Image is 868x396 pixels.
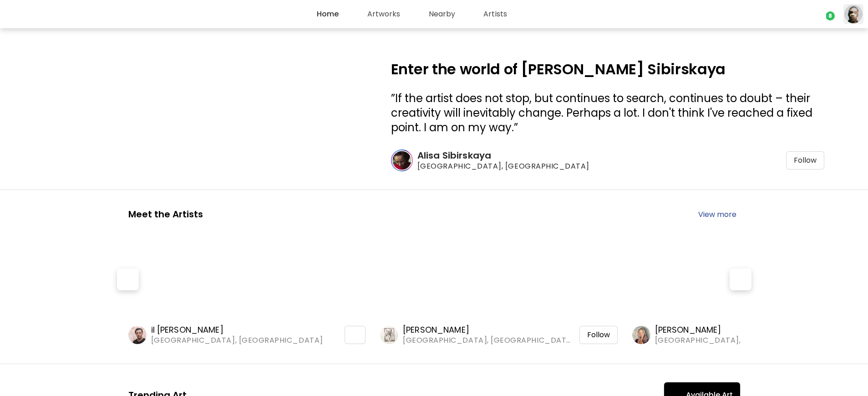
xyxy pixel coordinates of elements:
[655,335,825,345] span: [GEOGRAPHIC_DATA], [GEOGRAPHIC_DATA]
[317,9,358,20] a: Home
[151,335,323,345] span: [GEOGRAPHIC_DATA], [GEOGRAPHIC_DATA]
[128,208,203,220] h5: Meet the Artists
[587,330,610,339] span: Follow
[819,6,834,22] button: bellIcon8
[403,324,573,335] h6: [PERSON_NAME]
[391,91,824,135] h3: ” ”
[281,233,365,317] img: https://cdn.kaleido.art/CDN/Artwork/113552/Thumbnail/medium.webp?updated=500807
[367,9,420,20] a: Artworks
[128,233,213,317] img: https://cdn.kaleido.art/CDN/Artwork/175852/Thumbnail/large.webp?updated=779396
[794,156,817,165] span: Follow
[205,233,289,317] img: https://cdn.kaleido.art/CDN/Artwork/174893/Thumbnail/medium.webp?updated=775515
[691,209,740,220] a: View more
[444,10,471,18] h6: Nearby
[799,9,810,20] img: chatIcon
[632,233,716,317] img: https://cdn.kaleido.art/CDN/Artwork/172931/Thumbnail/large.webp?updated=766861
[391,62,824,77] h2: Enter the world of [PERSON_NAME] Sibirskaya
[429,9,475,20] a: Nearby
[128,231,366,345] a: https://cdn.kaleido.art/CDN/Artwork/175852/Thumbnail/large.webp?updated=779396https://cdn.kaleido...
[333,10,355,18] h6: Home
[777,9,788,20] img: cart
[417,149,604,161] h6: Alisa Sibirskaya
[350,330,360,339] img: icon
[417,161,604,171] span: [GEOGRAPHIC_DATA], [GEOGRAPHIC_DATA]
[391,91,812,135] span: If the artist does not stop, but continues to search, continues to doubt – their creativity will ...
[579,326,618,344] div: Follow
[821,9,832,20] img: bellIcon
[735,274,746,285] img: Next-button
[122,274,133,285] img: Prev-button
[786,151,824,170] div: Follow
[151,324,323,335] h6: il [PERSON_NAME]
[484,9,527,20] a: Artists
[733,212,740,217] img: arrow-right
[499,10,523,18] h6: Artists
[117,268,139,290] button: Prev-button
[533,233,618,317] img: https://cdn.kaleido.art/CDN/Artwork/175838/Thumbnail/medium.webp?updated=779337
[403,335,573,345] span: [GEOGRAPHIC_DATA], [GEOGRAPHIC_DATA]
[826,6,835,15] span: 8
[655,324,825,335] h6: [PERSON_NAME]
[391,149,824,171] a: Alisa Sibirskaya[GEOGRAPHIC_DATA], [GEOGRAPHIC_DATA]Follow
[380,231,618,345] a: https://cdn.kaleido.art/CDN/Artwork/175841/Thumbnail/large.webp?updated=779348https://cdn.kaleido...
[730,268,751,290] button: Next-button
[383,10,416,18] h6: Artworks
[457,233,541,317] img: https://cdn.kaleido.art/CDN/Artwork/175839/Thumbnail/medium.webp?updated=779342
[380,233,464,317] img: https://cdn.kaleido.art/CDN/Artwork/175841/Thumbnail/large.webp?updated=779348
